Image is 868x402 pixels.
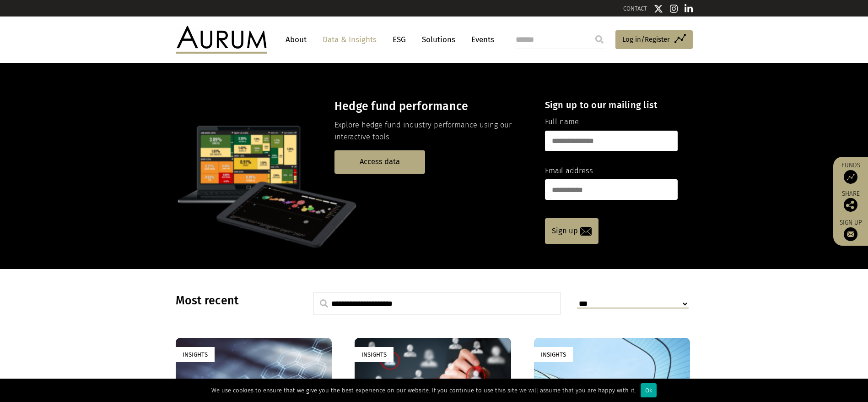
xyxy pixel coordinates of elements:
[844,198,857,212] img: Share this post
[623,5,647,12] a: CONTACT
[590,30,609,49] input: Submit
[176,26,267,53] img: Aurum
[844,227,857,241] img: Sign up to our newsletter
[838,161,863,184] a: Funds
[622,34,670,45] span: Log in/Register
[654,4,663,13] img: Twitter icon
[417,31,460,48] a: Solutions
[320,299,328,308] img: search.svg
[281,31,311,48] a: About
[334,99,529,113] h3: Hedge fund performance
[545,218,598,244] a: Sign up
[176,294,290,308] h3: Most recent
[467,31,494,48] a: Events
[838,191,863,212] div: Share
[545,99,678,110] h4: Sign up to our mailing list
[334,150,425,174] a: Access data
[545,165,593,177] label: Email address
[334,119,529,143] p: Explore hedge fund industry performance using our interactive tools.
[685,4,693,13] img: Linkedin icon
[641,383,657,397] div: Ok
[534,347,573,362] div: Insights
[318,31,381,48] a: Data & Insights
[844,170,857,184] img: Access Funds
[615,30,693,50] a: Log in/Register
[355,347,394,362] div: Insights
[580,227,592,236] img: email-icon
[545,116,579,128] label: Full name
[388,31,410,48] a: ESG
[838,219,863,241] a: Sign up
[176,347,215,362] div: Insights
[670,4,678,13] img: Instagram icon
